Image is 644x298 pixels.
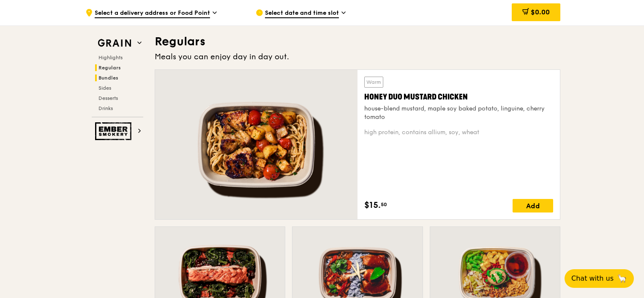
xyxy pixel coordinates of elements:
[95,9,210,18] span: Select a delivery address or Food Point
[381,201,387,208] span: 50
[513,199,553,212] div: Add
[98,85,111,91] span: Sides
[571,273,614,284] span: Chat with us
[98,105,113,111] span: Drinks
[98,75,118,81] span: Bundles
[617,273,627,284] span: 🦙
[364,105,553,121] div: house-blend mustard, maple soy baked potato, linguine, cherry tomato
[364,128,553,137] div: high protein, contains allium, soy, wheat
[364,77,383,88] div: Warm
[565,269,634,288] button: Chat with us🦙
[364,199,381,212] span: $15.
[265,9,339,18] span: Select date and time slot
[98,95,118,101] span: Desserts
[95,122,134,140] img: Ember Smokery web logo
[98,55,123,61] span: Highlights
[95,36,134,51] img: Grain web logo
[155,51,560,63] div: Meals you can enjoy day in day out.
[531,8,550,16] span: $0.00
[155,34,560,49] h3: Regulars
[98,65,121,71] span: Regulars
[364,91,553,103] div: Honey Duo Mustard Chicken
